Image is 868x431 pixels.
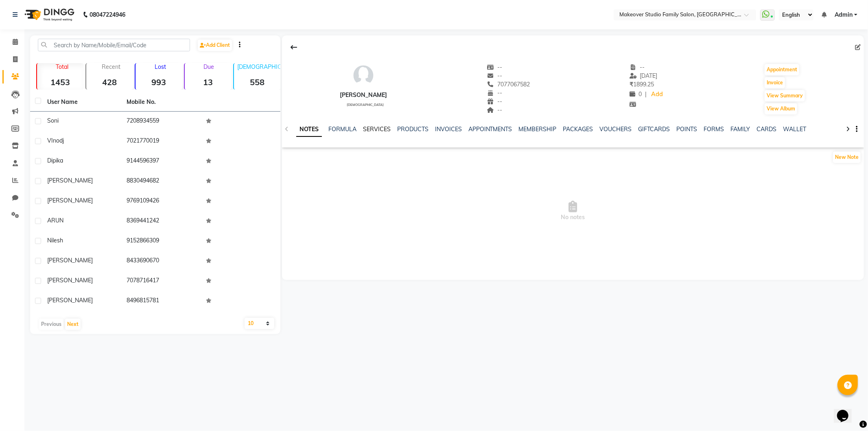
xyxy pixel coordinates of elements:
[487,98,502,105] span: --
[834,398,860,423] iframe: chat widget
[563,125,593,133] a: PACKAGES
[363,125,391,133] a: SERVICES
[296,122,322,137] a: NOTES
[122,132,201,152] td: 7021770019
[600,125,632,133] a: VOUCHERS
[185,77,232,87] strong: 13
[765,77,785,88] button: Invoice
[47,237,63,244] span: nilesh
[630,81,654,88] span: 1899.25
[122,112,201,132] td: 7208934559
[630,81,633,88] span: ₹
[650,89,664,100] a: Add
[21,3,77,26] img: logo
[833,152,861,163] button: New Note
[86,77,133,87] strong: 428
[704,125,724,133] a: FORMS
[757,125,777,133] a: CARDS
[122,191,201,211] td: 9769109426
[835,11,853,19] span: Admin
[347,103,384,107] span: [DEMOGRAPHIC_DATA]
[186,63,232,70] p: Due
[90,3,125,26] b: 08047224946
[487,72,502,79] span: --
[234,77,281,87] strong: 558
[122,231,201,251] td: 9152866309
[397,125,429,133] a: PRODUCTS
[328,125,356,133] a: FORMULA
[285,40,302,55] div: Back to Client
[765,64,799,75] button: Appointment
[340,91,387,99] div: [PERSON_NAME]
[487,64,502,71] span: --
[351,63,376,88] img: avatar
[630,72,658,79] span: [DATE]
[40,63,84,70] p: Total
[282,170,864,252] span: No notes
[435,125,462,133] a: INVOICES
[122,291,201,311] td: 8496815781
[136,77,182,87] strong: 993
[765,103,797,114] button: View Album
[47,257,93,264] span: [PERSON_NAME]
[122,211,201,231] td: 8369441242
[47,117,59,124] span: Soni
[765,90,805,101] button: View Summary
[90,63,133,70] p: Recent
[237,63,281,70] p: [DEMOGRAPHIC_DATA]
[487,89,502,97] span: --
[630,64,645,71] span: --
[47,197,93,204] span: [PERSON_NAME]
[122,172,201,191] td: 8830494682
[65,319,81,330] button: Next
[645,90,647,99] span: |
[519,125,557,133] a: MEMBERSHIP
[677,125,697,133] a: POINTS
[783,125,807,133] a: WALLET
[468,125,512,133] a: APPOINTMENTS
[487,106,502,114] span: --
[37,77,84,87] strong: 1453
[47,137,63,144] span: VInod
[731,125,750,133] a: FAMILY
[38,39,190,51] input: Search by Name/Mobile/Email/Code
[122,152,201,172] td: 9144596397
[122,93,201,112] th: Mobile No.
[63,137,64,144] span: j
[47,297,93,304] span: [PERSON_NAME]
[47,157,63,164] span: Dipika
[42,93,122,112] th: User Name
[47,217,63,224] span: aRUN
[47,177,93,184] span: [PERSON_NAME]
[47,277,93,284] span: [PERSON_NAME]
[122,271,201,291] td: 7078716417
[638,125,670,133] a: GIFTCARDS
[487,81,530,88] span: 7077067582
[122,251,201,271] td: 8433690670
[630,90,642,98] span: 0
[198,40,232,51] a: Add Client
[139,63,182,70] p: Lost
